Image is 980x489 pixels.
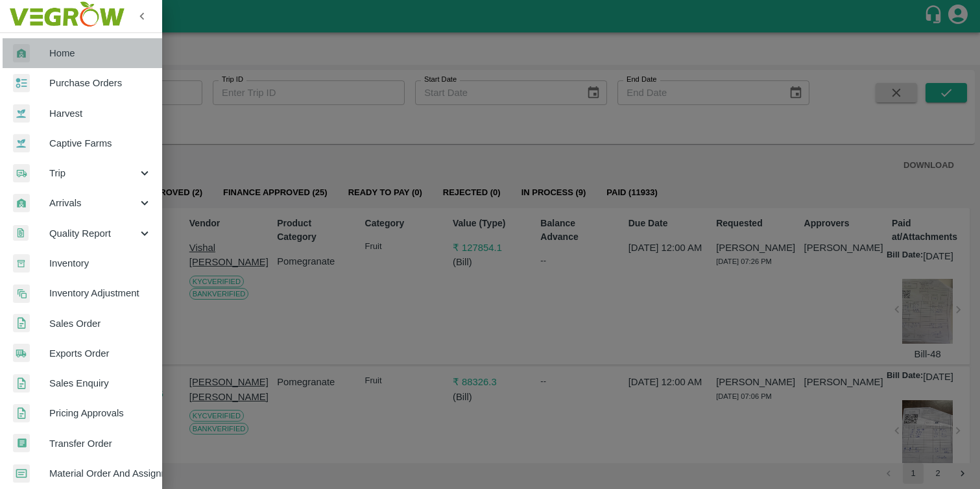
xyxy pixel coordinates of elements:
[49,76,152,90] span: Purchase Orders
[13,104,30,123] img: harvest
[13,44,30,63] img: whArrival
[49,196,137,210] span: Arrivals
[49,46,152,60] span: Home
[13,194,30,213] img: whArrival
[13,344,30,363] img: shipments
[13,164,30,183] img: delivery
[13,74,30,93] img: reciept
[49,226,137,241] span: Quality Report
[13,284,30,303] img: inventory
[49,136,152,150] span: Captive Farms
[13,225,29,241] img: qualityReport
[49,346,152,361] span: Exports Order
[13,134,30,153] img: harvest
[49,316,152,331] span: Sales Order
[49,286,152,300] span: Inventory Adjustment
[49,166,137,180] span: Trip
[49,376,152,390] span: Sales Enquiry
[49,256,152,270] span: Inventory
[13,404,30,423] img: sales
[13,434,30,453] img: whTransfer
[49,436,152,451] span: Transfer Order
[49,466,152,481] span: Material Order And Assignment
[49,406,152,420] span: Pricing Approvals
[49,106,152,121] span: Harvest
[13,464,30,483] img: centralMaterial
[13,254,30,273] img: whInventory
[13,374,30,393] img: sales
[13,314,30,333] img: sales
